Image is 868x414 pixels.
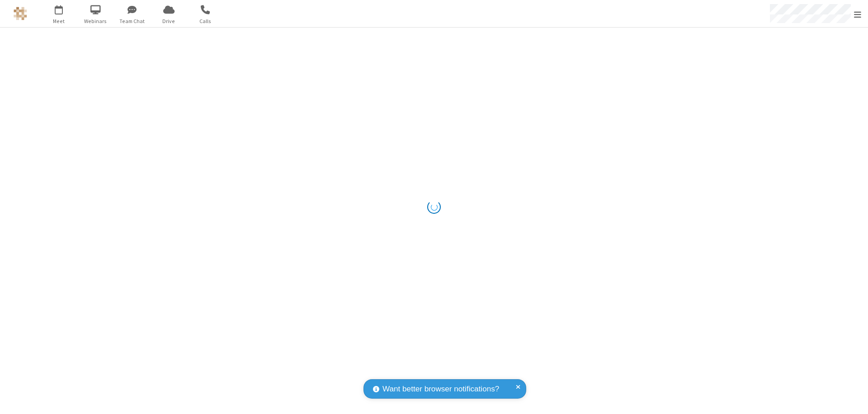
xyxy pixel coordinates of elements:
[79,17,113,25] span: Webinars
[42,17,76,25] span: Meet
[189,17,222,25] span: Calls
[14,7,27,20] img: QA Selenium DO NOT DELETE OR CHANGE
[152,17,186,25] span: Drive
[115,17,149,25] span: Team Chat
[382,383,499,395] span: Want better browser notifications?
